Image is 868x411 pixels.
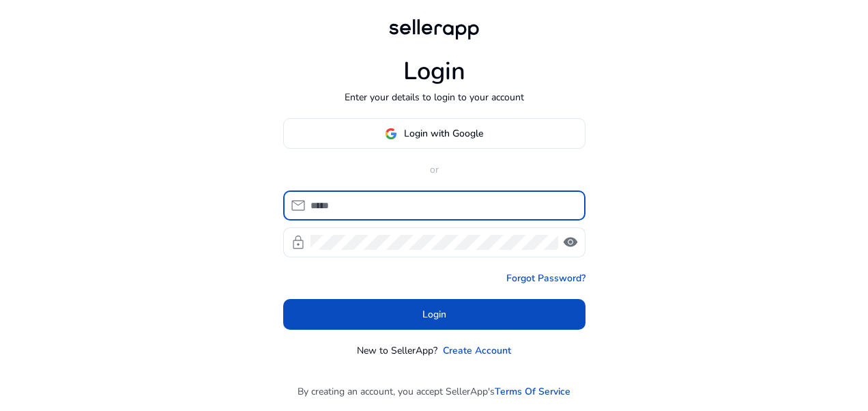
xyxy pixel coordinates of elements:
[283,299,585,330] button: Login
[290,197,306,214] span: mail
[506,271,585,285] a: Forgot Password?
[357,343,437,358] p: New to SellerApp?
[443,343,511,358] a: Create Account
[283,118,585,149] button: Login with Google
[404,126,483,141] span: Login with Google
[385,128,397,140] img: google-logo.svg
[495,384,570,399] a: Terms Of Service
[345,90,524,104] p: Enter your details to login to your account
[562,234,579,251] span: visibility
[290,234,306,251] span: lock
[403,57,465,86] h1: Login
[422,307,446,322] span: Login
[283,162,585,177] p: or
